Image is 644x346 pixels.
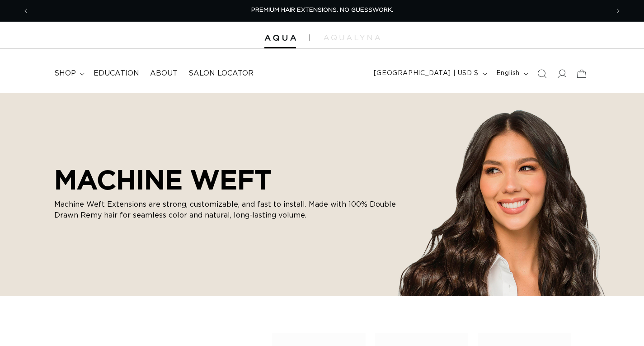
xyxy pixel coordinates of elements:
a: About [145,63,183,84]
p: Machine Weft Extensions are strong, customizable, and fast to install. Made with 100% Double Draw... [54,199,398,221]
a: Education [88,63,145,84]
span: [GEOGRAPHIC_DATA] | USD $ [374,69,479,78]
summary: shop [49,63,88,84]
button: English [491,65,532,82]
button: Next announcement [608,2,628,19]
span: PREMIUM HAIR EXTENSIONS. NO GUESSWORK. [251,7,393,13]
img: aqualyna.com [324,35,380,40]
button: Previous announcement [16,2,36,19]
img: Aqua Hair Extensions [264,35,296,41]
button: [GEOGRAPHIC_DATA] | USD $ [368,65,491,82]
span: shop [54,69,76,78]
span: Education [94,69,139,78]
a: Salon Locator [183,63,259,84]
span: English [496,69,520,78]
span: Salon Locator [188,69,254,78]
h2: MACHINE WEFT [54,164,398,195]
summary: Search [532,64,552,84]
span: About [150,69,178,78]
